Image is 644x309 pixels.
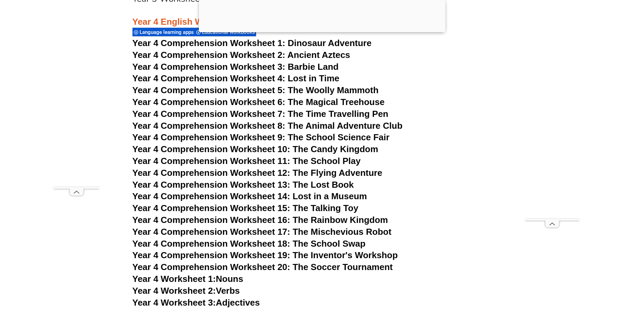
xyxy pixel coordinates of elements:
span: Year 4 Worksheet 2: [132,286,216,296]
a: Year 4 Comprehension Worksheet 1: Dinosaur Adventure [132,38,372,48]
a: Year 4 Comprehension Worksheet 4: Lost in Time [132,73,339,83]
span: Year 4 Worksheet 3: [132,297,216,308]
a: Year 4 Comprehension Worksheet 16: The Rainbow Kingdom [132,215,388,225]
a: Year 4 Comprehension Worksheet 2: Ancient Aztecs [132,50,350,60]
a: Year 4 Comprehension Worksheet 5: The Woolly Mammoth [132,85,379,95]
a: Year 4 Comprehension Worksheet 11: The School Play [132,156,361,166]
a: Year 4 Comprehension Worksheet 15: The Talking Toy [132,203,358,213]
a: Year 4 Worksheet 2:Verbs [132,286,240,296]
a: Year 4 Worksheet 3:Adjectives [132,297,260,308]
span: Year 4 Comprehension Worksheet 1: [132,38,286,48]
a: Year 4 Comprehension Worksheet 13: The Lost Book [132,180,354,190]
a: Year 4 Comprehension Worksheet 14: Lost in a Museum [132,191,367,201]
iframe: Advertisement [54,16,99,187]
a: Year 4 Comprehension Worksheet 9: The School Science Fair [132,132,390,142]
a: Year 4 Comprehension Worksheet 18: The School Swap [132,239,366,249]
a: Year 4 Comprehension Worksheet 20: The Soccer Tournament [132,262,393,272]
div: Educational workbooks [195,27,256,37]
span: Dinosaur Adventure [288,38,371,48]
a: Year 4 Comprehension Worksheet 12: The Flying Adventure [132,168,382,178]
h3: Year 4 English Worksheets [132,5,512,28]
a: Year 4 Comprehension Worksheet 17: The Mischevious Robot [132,227,392,237]
a: Year 4 Worksheet 1:Nouns [132,274,243,284]
iframe: Advertisement [525,16,579,219]
span: Language learning apps [140,29,196,35]
a: Year 4 Comprehension Worksheet 19: The Inventor's Workshop [132,250,398,260]
iframe: Chat Widget [531,232,644,309]
a: Year 4 Comprehension Worksheet 10: The Candy Kingdom [132,144,378,154]
a: Year 4 Comprehension Worksheet 6: The Magical Treehouse [132,97,385,107]
span: Educational workbooks [202,29,257,35]
a: Year 4 Comprehension Worksheet 8: The Animal Adventure Club [132,121,403,131]
a: Year 4 Comprehension Worksheet 3: Barbie Land [132,62,339,72]
a: Year 4 Comprehension Worksheet 7: The Time Travelling Pen [132,109,389,119]
div: Language learning apps [132,27,195,37]
span: Year 4 Worksheet 1: [132,274,216,284]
